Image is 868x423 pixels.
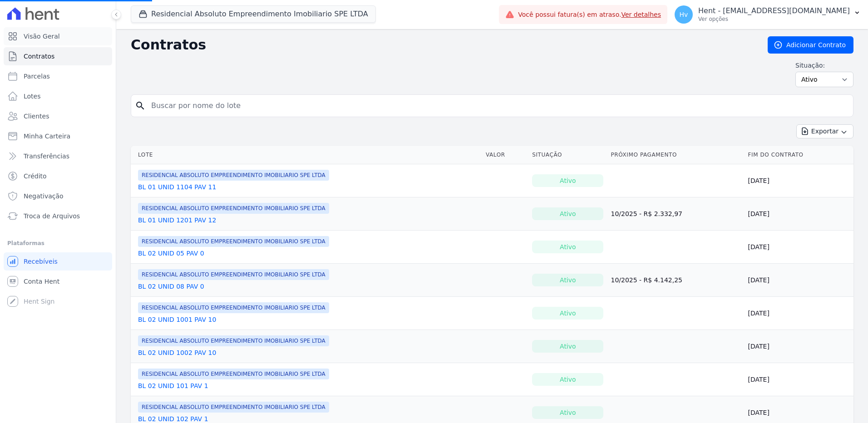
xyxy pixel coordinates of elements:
[131,37,753,53] h2: Contratos
[621,11,661,18] a: Ver detalhes
[138,348,216,357] a: BL 02 UNID 1002 PAV 10
[138,369,329,379] span: RESIDENCIAL ABSOLUTO EMPREENDIMENTO IMOBILIARIO SPE LTDA
[667,2,868,27] button: Hv Hent - [EMAIL_ADDRESS][DOMAIN_NAME] Ver opções
[745,231,853,264] td: [DATE]
[138,182,216,192] a: BL 01 UNID 1104 PAV 11
[138,170,329,181] span: RESIDENCIAL ABSOLUTO EMPREENDIMENTO IMOBILIARIO SPE LTDA
[532,307,603,320] div: Ativo
[24,32,60,41] span: Visão Geral
[4,27,112,45] a: Visão Geral
[698,6,850,15] p: Hent - [EMAIL_ADDRESS][DOMAIN_NAME]
[24,52,54,61] span: Contratos
[4,272,112,290] a: Conta Hent
[138,315,216,324] a: BL 02 UNID 1001 PAV 10
[138,203,329,214] span: RESIDENCIAL ABSOLUTO EMPREENDIMENTO IMOBILIARIO SPE LTDA
[532,340,603,353] div: Ativo
[24,277,59,286] span: Conta Hent
[745,164,853,197] td: [DATE]
[532,373,603,386] div: Ativo
[518,10,661,20] span: Você possui fatura(s) em atraso.
[532,406,603,419] div: Ativo
[532,174,603,187] div: Ativo
[745,363,853,396] td: [DATE]
[138,269,329,280] span: RESIDENCIAL ABSOLUTO EMPREENDIMENTO IMOBILIARIO SPE LTDA
[138,302,329,313] span: RESIDENCIAL ABSOLUTO EMPREENDIMENTO IMOBILIARIO SPE LTDA
[607,146,744,164] th: Próximo Pagamento
[745,297,853,330] td: [DATE]
[131,146,482,164] th: Lote
[532,274,603,286] div: Ativo
[4,107,112,125] a: Clientes
[4,187,112,205] a: Negativação
[24,211,80,221] span: Troca de Arquivos
[138,236,329,247] span: RESIDENCIAL ABSOLUTO EMPREENDIMENTO IMOBILIARIO SPE LTDA
[698,15,850,23] p: Ver opções
[138,282,204,291] a: BL 02 UNID 08 PAV 0
[4,147,112,165] a: Transferências
[4,47,112,65] a: Contratos
[24,172,47,181] span: Crédito
[745,264,853,297] td: [DATE]
[532,207,603,220] div: Ativo
[795,61,853,70] label: Situação:
[135,100,146,111] i: search
[138,381,208,390] a: BL 02 UNID 101 PAV 1
[138,335,329,346] span: RESIDENCIAL ABSOLUTO EMPREENDIMENTO IMOBILIARIO SPE LTDA
[24,72,50,81] span: Parcelas
[146,97,849,115] input: Buscar por nome do lote
[4,207,112,225] a: Troca de Arquivos
[532,241,603,253] div: Ativo
[4,167,112,185] a: Crédito
[4,87,112,105] a: Lotes
[482,146,528,164] th: Valor
[24,132,70,141] span: Minha Carteira
[680,11,688,18] span: Hv
[24,112,49,121] span: Clientes
[528,146,607,164] th: Situação
[138,249,204,258] a: BL 02 UNID 05 PAV 0
[138,216,216,225] a: BL 01 UNID 1201 PAV 12
[4,67,112,85] a: Parcelas
[131,5,376,23] button: Residencial Absoluto Empreendimento Imobiliario SPE LTDA
[745,197,853,231] td: [DATE]
[768,36,853,54] a: Adicionar Contrato
[4,127,112,145] a: Minha Carteira
[24,152,69,161] span: Transferências
[611,210,682,217] a: 10/2025 - R$ 2.332,97
[611,276,682,284] a: 10/2025 - R$ 4.142,25
[4,252,112,271] a: Recebíveis
[745,330,853,363] td: [DATE]
[24,257,58,266] span: Recebíveis
[796,124,853,138] button: Exportar
[7,238,108,249] div: Plataformas
[745,146,853,164] th: Fim do Contrato
[24,192,64,201] span: Negativação
[24,92,41,101] span: Lotes
[138,402,329,413] span: RESIDENCIAL ABSOLUTO EMPREENDIMENTO IMOBILIARIO SPE LTDA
